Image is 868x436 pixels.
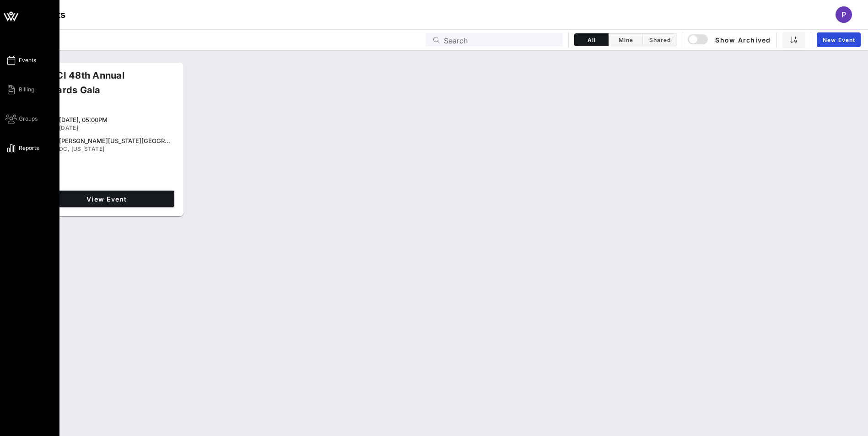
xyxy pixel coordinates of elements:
span: New Event [822,37,855,43]
span: Reports [19,144,39,152]
div: CHCI 48th Annual Awards Gala [35,68,164,105]
span: Show Archived [689,34,771,45]
span: Billing [19,85,34,94]
button: All [574,33,609,46]
div: [DATE], 05:00PM [59,116,171,123]
a: Billing [5,84,34,95]
span: Events [19,56,36,64]
span: DC, [59,145,70,152]
a: Groups [5,113,38,124]
span: P [841,10,846,19]
div: [PERSON_NAME][US_STATE][GEOGRAPHIC_DATA] [59,137,171,144]
span: Shared [648,37,671,43]
span: [US_STATE] [71,145,105,152]
a: View Event [39,191,174,207]
a: Reports [5,143,39,154]
div: [DATE] [59,124,171,132]
button: Show Archived [689,32,771,48]
button: Shared [643,33,677,46]
div: P [836,6,852,23]
span: Mine [614,37,637,43]
a: Events [5,55,36,66]
span: Groups [19,115,38,123]
span: All [580,37,603,43]
button: Mine [609,33,643,46]
a: New Event [817,32,861,47]
span: View Event [43,195,171,203]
